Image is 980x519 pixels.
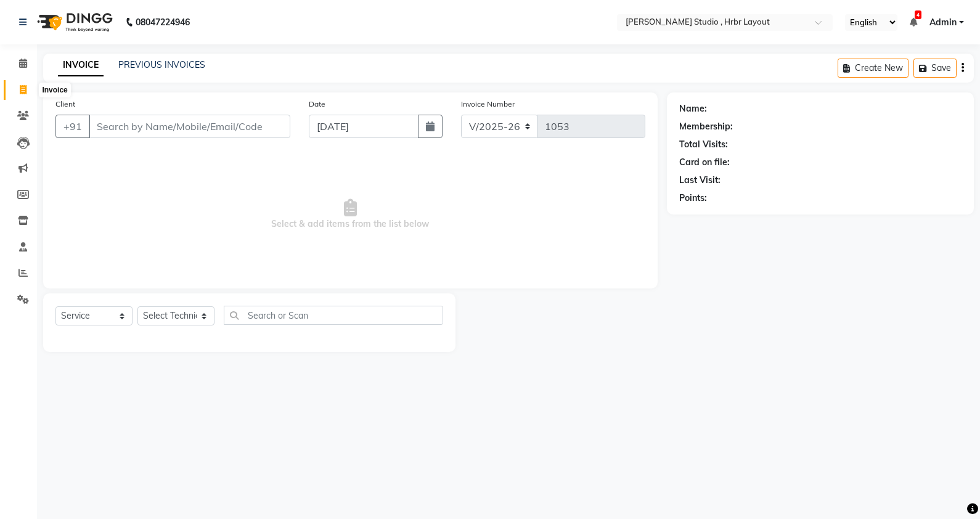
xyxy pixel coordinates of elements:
div: Name: [679,102,707,115]
button: Save [913,59,957,78]
a: 4 [910,17,917,28]
div: Card on file: [679,156,730,169]
input: Search or Scan [224,306,443,325]
label: Invoice Number [461,99,515,110]
img: logo [31,5,116,39]
button: +91 [55,115,90,138]
span: 4 [915,10,921,19]
a: PREVIOUS INVOICES [118,59,205,70]
button: Create New [838,59,909,78]
div: Membership: [679,120,733,133]
div: Invoice [39,83,70,97]
a: INVOICE [58,54,104,76]
b: 08047224946 [136,5,190,39]
label: Client [55,99,75,110]
div: Points: [679,192,707,205]
div: Last Visit: [679,174,721,187]
span: Admin [929,16,957,29]
div: Total Visits: [679,138,728,151]
label: Date [309,99,325,110]
span: Select & add items from the list below [55,153,645,276]
input: Search by Name/Mobile/Email/Code [89,115,290,138]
